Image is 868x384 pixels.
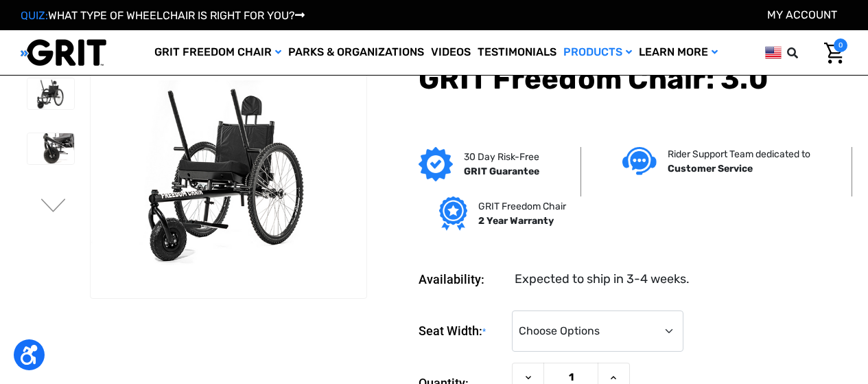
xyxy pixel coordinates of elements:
img: Customer service [622,147,657,175]
img: GRIT All-Terrain Wheelchair and Mobility Equipment [21,38,106,67]
a: QUIZ:WHAT TYPE OF WHEELCHAIR IS RIGHT FOR YOU? [21,9,305,22]
a: Learn More [635,30,721,75]
a: Account [767,8,837,21]
h1: GRIT Freedom Chair: 3.0 [419,62,847,96]
p: GRIT Freedom Chair [478,199,566,214]
a: Cart with 0 items [814,38,847,67]
a: Testimonials [474,30,560,75]
a: Products [560,30,635,75]
dd: Expected to ship in 3-4 weeks. [515,270,690,289]
input: Search [793,38,814,67]
img: GRIT Freedom Chair: 3.0 [27,78,74,109]
strong: GRIT Guarantee [464,166,539,177]
a: Parks & Organizations [285,30,427,75]
img: Grit freedom [439,196,467,231]
p: 30 Day Risk-Free [464,150,539,164]
span: QUIZ: [21,9,48,22]
img: GRIT Freedom Chair: 3.0 [27,133,74,164]
p: Rider Support Team dedicated to [668,147,810,161]
label: Seat Width: [419,310,505,352]
img: Cart [824,43,844,64]
dt: Availability: [419,270,505,289]
a: GRIT Freedom Chair [151,30,285,75]
button: Go to slide 2 of 3 [39,199,68,215]
strong: 2 Year Warranty [478,215,554,227]
img: GRIT Guarantee [419,147,453,181]
span: 0 [834,38,847,52]
img: GRIT Freedom Chair: 3.0 [91,80,366,264]
a: Videos [427,30,474,75]
img: us.png [765,44,782,61]
strong: Customer Service [668,163,753,174]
